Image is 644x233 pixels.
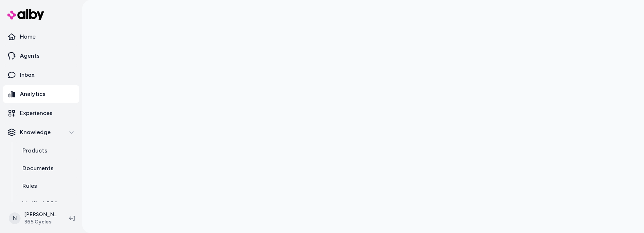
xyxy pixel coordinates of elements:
[4,207,63,230] button: N[PERSON_NAME]365 Cycles
[3,66,79,84] a: Inbox
[22,199,61,208] p: Verified Q&As
[3,123,79,141] button: Knowledge
[3,104,79,122] a: Experiences
[15,142,79,159] a: Products
[20,128,51,137] p: Knowledge
[22,164,54,173] p: Documents
[7,9,44,20] img: alby Logo
[3,85,79,103] a: Analytics
[20,90,46,98] p: Analytics
[15,177,79,195] a: Rules
[9,212,21,224] span: N
[15,159,79,177] a: Documents
[24,218,57,226] span: 365 Cycles
[20,71,35,79] p: Inbox
[3,47,79,65] a: Agents
[20,32,36,41] p: Home
[24,211,57,218] p: [PERSON_NAME]
[3,28,79,46] a: Home
[22,182,37,190] p: Rules
[15,195,79,212] a: Verified Q&As
[22,146,47,155] p: Products
[20,109,53,118] p: Experiences
[20,51,40,60] p: Agents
